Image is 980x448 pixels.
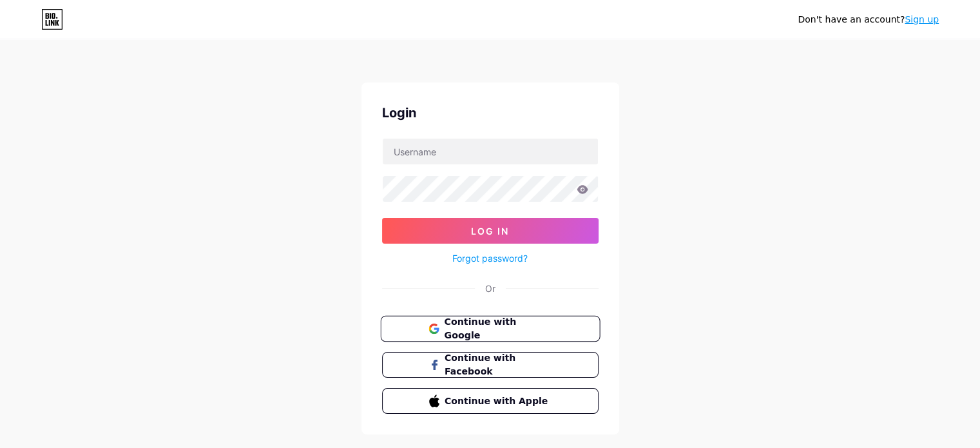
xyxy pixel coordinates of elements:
[485,282,495,295] div: Or
[445,394,551,408] span: Continue with Apple
[471,226,509,237] span: Log In
[382,388,599,414] button: Continue with Apple
[452,251,528,265] a: Forgot password?
[383,139,598,164] input: Username
[382,352,599,378] button: Continue with Facebook
[382,316,599,342] a: Continue with Google
[905,14,939,24] a: Sign up
[798,13,939,26] div: Don't have an account?
[445,351,551,378] span: Continue with Facebook
[382,103,599,122] div: Login
[444,315,552,343] span: Continue with Google
[382,218,599,244] button: Log In
[380,316,600,342] button: Continue with Google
